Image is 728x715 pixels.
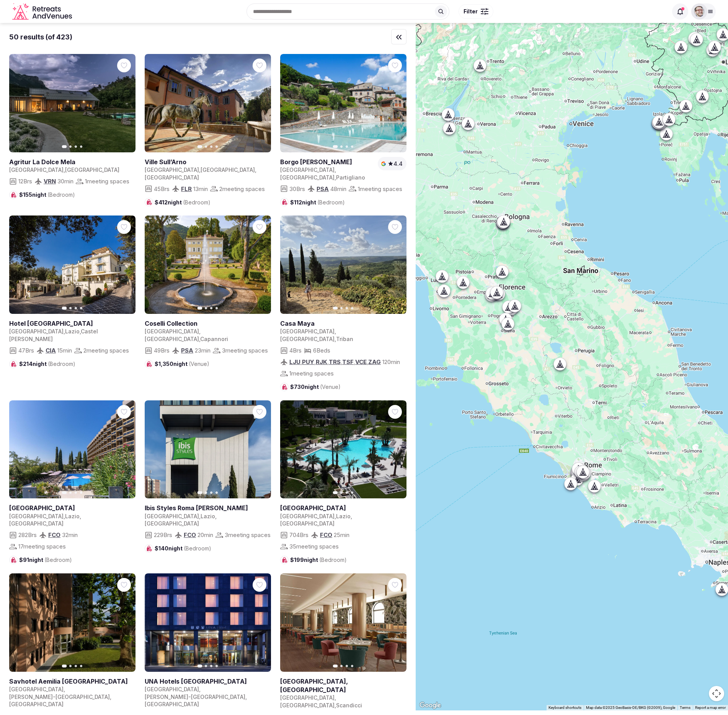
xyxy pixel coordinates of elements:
button: Go to slide 3 [346,307,348,309]
a: View venue [280,504,403,512]
button: Go to slide 2 [69,665,72,667]
span: (Bedroom) [184,545,211,552]
span: 3 meeting spaces [222,346,268,354]
button: Go to slide 3 [75,491,77,494]
span: 49 Brs [154,346,170,354]
button: Go to slide 4 [215,665,218,667]
span: , [64,513,65,519]
span: 120 min [382,358,400,366]
span: $112 night [290,199,345,206]
button: Keyboard shortcuts [548,705,581,710]
a: View venue [9,319,132,328]
button: Go to slide 4 [215,307,218,309]
a: PSA [317,185,329,193]
a: View Coselli Collection [145,215,271,314]
span: 4 Brs [289,346,302,354]
span: 32 min [62,531,78,539]
span: [GEOGRAPHIC_DATA] [280,328,335,335]
span: , [80,328,81,335]
span: [GEOGRAPHIC_DATA] [145,174,199,181]
span: 2 meeting spaces [83,346,129,354]
span: [GEOGRAPHIC_DATA] [145,520,199,527]
span: Lazio [201,513,215,519]
button: Go to slide 2 [340,665,343,667]
span: $1,350 night [155,360,209,368]
a: View venue [280,677,403,694]
button: Go to slide 2 [340,145,343,148]
button: Go to slide 3 [75,307,77,309]
span: Partigliano [336,174,365,181]
span: $155 night [19,191,75,199]
a: VCE [355,358,367,366]
span: 17 meeting spaces [18,542,66,550]
span: , [335,174,336,181]
div: 50 results (of 423) [9,32,72,42]
span: (Venue) [320,384,341,390]
span: , [335,694,336,701]
span: (Bedroom) [183,199,211,206]
span: 2 meeting spaces [219,185,265,193]
span: [GEOGRAPHIC_DATA] [280,694,335,701]
span: [PERSON_NAME]-[GEOGRAPHIC_DATA] [145,694,245,700]
span: 6 Beds [313,346,330,354]
span: $730 night [290,383,341,391]
h2: Casa Maya [280,319,403,328]
a: View venue [280,158,375,166]
span: [GEOGRAPHIC_DATA] [9,328,64,335]
span: Map data ©2025 GeoBasis-DE/BKG (©2009), Google [586,705,675,710]
a: View Ibis Styles Roma Aurelia [145,400,271,499]
span: , [335,167,336,173]
a: View venue [9,504,132,512]
a: CIA [46,347,56,354]
button: Go to slide 1 [62,307,67,310]
button: Go to slide 1 [198,664,202,668]
button: Go to slide 3 [75,665,77,667]
span: , [351,513,352,519]
a: View Agritur La Dolce Mela [9,54,135,152]
a: View venue [145,158,268,166]
a: RJK [316,358,327,366]
a: View venue [145,504,268,512]
button: 4.4 [381,160,403,168]
button: Go to slide 1 [333,307,338,310]
a: View venue [280,319,403,328]
span: Lazio [336,513,351,519]
span: , [80,513,81,519]
span: Scandicci [336,702,362,708]
span: 4.4 [393,160,403,168]
span: Triban [336,336,353,342]
button: Go to slide 2 [340,491,343,494]
span: 30 Brs [289,185,305,193]
span: [GEOGRAPHIC_DATA] [145,336,199,342]
button: Go to slide 4 [80,145,82,148]
span: [GEOGRAPHIC_DATA] [280,702,335,708]
span: (Bedroom) [44,557,72,563]
a: ZAG [368,358,381,366]
button: Go to slide 2 [205,307,207,309]
button: Go to slide 3 [346,665,348,667]
a: LJU [289,358,300,366]
button: Go to slide 3 [75,145,77,148]
span: 15 min [57,346,72,354]
button: Go to slide 3 [210,307,212,309]
span: [GEOGRAPHIC_DATA] [9,513,64,519]
span: [GEOGRAPHIC_DATA] [280,174,335,181]
span: [GEOGRAPHIC_DATA] [280,167,335,173]
span: , [215,513,217,519]
span: $412 night [155,199,211,206]
h2: [GEOGRAPHIC_DATA] [9,504,132,512]
span: $140 night [155,545,211,552]
span: 45 Brs [154,185,170,193]
a: Visit the homepage [12,3,73,20]
span: , [255,167,256,173]
button: Go to slide 1 [333,145,338,148]
span: (Bedroom) [47,191,75,198]
a: PSA [181,347,193,354]
button: Go to slide 4 [351,307,353,309]
span: Capannori [200,336,228,342]
button: Go to slide 3 [210,145,212,148]
span: 47 Brs [18,346,34,354]
button: Map camera controls [709,686,724,701]
a: View Ville Sull’Arno [145,54,271,152]
span: , [335,702,336,708]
